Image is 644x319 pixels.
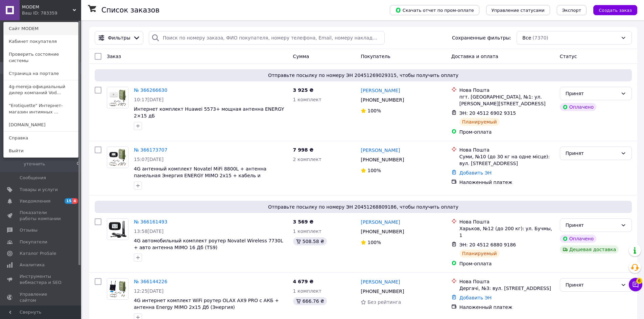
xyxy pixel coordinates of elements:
[22,4,73,10] span: MODEM
[4,118,78,131] a: [DOMAIN_NAME]
[20,239,47,245] span: Покупатели
[459,218,554,225] div: Нова Пошта
[367,299,401,305] span: Без рейтинга
[134,157,164,162] span: 15:07[DATE]
[459,225,554,239] div: Харьков, №12 (до 200 кг): ул. Бучмы, 1
[390,5,479,15] button: Скачать отчет по пром-оплате
[107,219,128,240] img: Фото товару
[107,54,121,59] span: Заказ
[134,219,167,224] a: № 366161493
[361,289,404,294] span: [PHONE_NUMBER]
[107,147,128,168] a: Фото товару
[293,54,309,59] span: Сумма
[459,295,492,300] a: Добавить ЭН
[293,97,321,102] span: 1 комплект
[459,153,554,167] div: Суми, №10 (до 30 кг на одне місце): вул. [STREET_ADDRESS]
[293,157,321,162] span: 2 комплект
[4,99,78,118] a: "Erotiquette" Интернет-магазин интимных ...
[367,108,381,113] span: 100%
[4,35,78,48] a: Кабинет покупателя
[4,48,78,67] a: Проверить состояние системы
[108,34,130,41] span: Фильтры
[293,229,321,234] span: 1 комплект
[361,87,400,94] a: [PERSON_NAME]
[20,227,38,233] span: Отзывы
[20,291,63,303] span: Управление сайтом
[361,147,400,154] a: [PERSON_NAME]
[593,5,637,15] button: Создать заказ
[459,110,516,116] span: ЭН: 20 4512 6902 9315
[4,132,78,144] a: Справка
[636,277,642,283] span: 6
[459,170,492,176] a: Добавить ЭН
[107,218,128,240] a: Фото товару
[361,219,400,225] a: [PERSON_NAME]
[293,219,314,224] span: 3 569 ₴
[293,279,314,284] span: 4 679 ₴
[532,35,548,41] span: (7370)
[599,8,632,13] span: Создать заказ
[566,90,618,97] div: Принят
[560,103,596,111] div: Оплачено
[522,34,531,41] span: Все
[20,175,46,181] span: Сообщения
[20,262,45,268] span: Аналитика
[77,161,79,167] span: 0
[107,278,128,299] img: Фото товару
[293,297,327,305] div: 666.76 ₴
[293,237,327,245] div: 508.58 ₴
[20,210,63,222] span: Показатели работы компании
[24,161,45,167] span: уточнить
[587,7,637,12] a: Создать заказ
[134,238,283,250] a: 4G автомобильный комплект роутер Novatel Wireless 7730L + авто антенна MIMO 16 Дб (TS9)
[101,6,160,14] h1: Список заказов
[20,198,50,204] span: Уведомления
[107,87,128,108] a: Фото товару
[459,87,554,94] div: Нова Пошта
[134,87,167,93] a: № 366266630
[149,31,384,45] input: Поиск по номеру заказа, ФИО покупателя, номеру телефона, Email, номеру накладной
[361,54,390,59] span: Покупатель
[459,249,500,258] div: Планируемый
[134,229,164,234] span: 13:58[DATE]
[367,168,381,173] span: 100%
[4,67,78,80] a: Страница на портале
[134,288,164,294] span: 12:25[DATE]
[22,10,50,16] div: Ваш ID: 783359
[107,147,128,168] img: Фото товару
[134,166,266,185] a: 4G антенный комплект Novatel MiFi 8800L + антенна панельная Энергия ENERGY MIMO 2х15 + кабель и п...
[20,250,56,257] span: Каталог ProSale
[451,54,498,59] span: Доставка и оплата
[566,221,618,229] div: Принят
[134,298,279,310] a: 4G интернет комплект WiFi роутер OLAX AX9 PRO с АКБ + антенна Energy MIMO 2x15 Дб (Энергия)
[459,285,554,292] div: Дергачі, №3: вул. [STREET_ADDRESS]
[134,279,167,284] a: № 366144226
[492,8,545,13] span: Управление статусами
[452,34,511,41] span: Сохраненные фильтры:
[361,278,400,285] a: [PERSON_NAME]
[361,157,404,162] span: [PHONE_NUMBER]
[293,87,314,93] span: 3 925 ₴
[629,278,642,291] button: Чат с покупателем6
[560,235,596,243] div: Оплачено
[566,281,618,289] div: Принят
[293,147,314,153] span: 7 998 ₴
[560,245,619,254] div: Дешевая доставка
[459,118,500,126] div: Планируемый
[367,240,381,245] span: 100%
[459,242,516,247] span: ЭН: 20 4512 6880 9186
[293,288,321,294] span: 1 комплект
[134,147,167,153] a: № 366173707
[560,54,577,59] span: Статус
[65,198,72,204] span: 15
[107,278,128,300] a: Фото товару
[361,97,404,103] span: [PHONE_NUMBER]
[97,204,629,210] span: Отправьте посылку по номеру ЭН 20451268809186, чтобы получить оплату
[459,147,554,153] div: Нова Пошта
[97,72,629,79] span: Отправьте посылку по номеру ЭН 20451269029315, чтобы получить оплату
[459,129,554,135] div: Пром-оплата
[459,278,554,285] div: Нова Пошта
[459,94,554,107] div: пгт. [GEOGRAPHIC_DATA], №1: ул. [PERSON_NAME][STREET_ADDRESS]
